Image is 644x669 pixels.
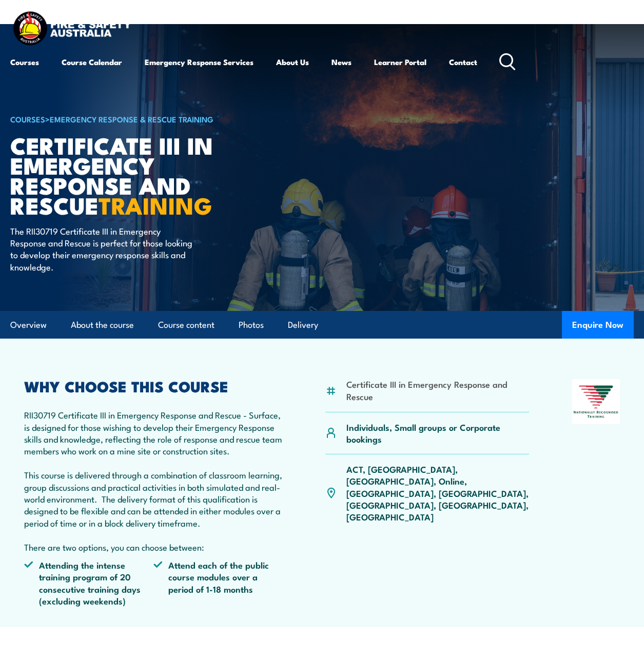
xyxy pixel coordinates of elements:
a: Courses [10,50,39,74]
li: Certificate III in Emergency Response and Rescue [346,378,529,402]
a: Learner Portal [374,50,426,74]
a: About Us [276,50,309,74]
a: News [331,50,352,74]
p: The RII30719 Certificate III in Emergency Response and Rescue is perfect for those looking to dev... [10,225,198,273]
p: RII30719 Certificate III in Emergency Response and Rescue - Surface, is designed for those wishin... [24,409,282,553]
a: Course content [158,311,214,339]
a: COURSES [10,113,45,124]
strong: TRAINING [99,187,212,222]
a: Overview [10,311,47,339]
a: Photos [239,311,264,339]
li: Attending the intense training program of 20 consecutive training days (excluding weekends) [24,559,153,607]
a: Emergency Response Services [145,50,253,74]
img: Nationally Recognised Training logo. [572,379,620,424]
button: Enquire Now [562,311,634,339]
a: Delivery [288,311,318,339]
a: Course Calendar [62,50,122,74]
p: ACT, [GEOGRAPHIC_DATA], [GEOGRAPHIC_DATA], Online, [GEOGRAPHIC_DATA], [GEOGRAPHIC_DATA], [GEOGRAP... [346,463,529,523]
a: Emergency Response & Rescue Training [50,113,213,124]
h6: > [10,113,264,125]
p: Individuals, Small groups or Corporate bookings [346,421,529,445]
a: Contact [449,50,477,74]
a: About the course [71,311,134,339]
li: Attend each of the public course modules over a period of 1-18 months [153,559,283,607]
h1: Certificate III in Emergency Response and Rescue [10,135,264,215]
h2: WHY CHOOSE THIS COURSE [24,379,282,392]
